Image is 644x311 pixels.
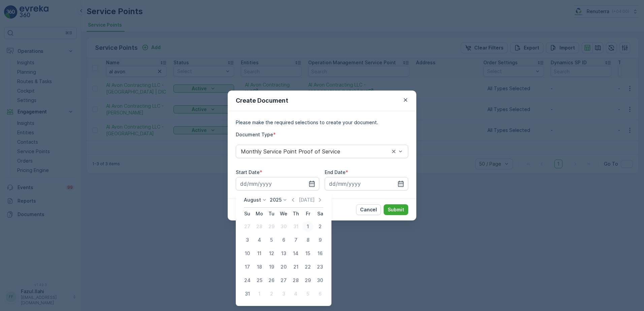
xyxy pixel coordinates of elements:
[265,208,278,220] th: Tuesday
[244,197,261,203] p: August
[278,248,289,259] div: 13
[290,208,302,220] th: Thursday
[278,235,289,245] div: 6
[236,177,319,191] input: dd/mm/yyyy
[242,288,253,299] div: 31
[302,208,314,220] th: Friday
[315,275,325,286] div: 30
[315,221,325,232] div: 2
[302,262,313,272] div: 22
[360,206,377,213] p: Cancel
[266,275,277,286] div: 26
[325,177,408,191] input: dd/mm/yyyy
[315,235,325,245] div: 9
[241,208,253,220] th: Sunday
[314,208,326,220] th: Saturday
[253,208,265,220] th: Monday
[278,208,290,220] th: Wednesday
[302,288,313,299] div: 5
[388,206,404,213] p: Submit
[242,248,253,259] div: 10
[290,248,301,259] div: 14
[278,275,289,286] div: 27
[266,248,277,259] div: 12
[290,275,301,286] div: 28
[254,221,265,232] div: 28
[242,235,253,245] div: 3
[236,119,408,126] p: Please make the required selections to create your document.
[325,169,346,175] label: End Date
[266,235,277,245] div: 5
[384,204,408,215] button: Submit
[236,169,260,175] label: Start Date
[302,248,313,259] div: 15
[278,221,289,232] div: 30
[236,132,273,137] label: Document Type
[242,262,253,272] div: 17
[315,288,325,299] div: 6
[302,221,313,232] div: 1
[270,197,282,203] p: 2025
[278,262,289,272] div: 20
[315,262,325,272] div: 23
[254,288,265,299] div: 1
[254,248,265,259] div: 11
[266,288,277,299] div: 2
[302,275,313,286] div: 29
[290,262,301,272] div: 21
[278,288,289,299] div: 3
[242,275,253,286] div: 24
[290,288,301,299] div: 4
[299,197,315,203] p: [DATE]
[236,96,288,105] p: Create Document
[266,221,277,232] div: 29
[254,262,265,272] div: 18
[290,221,301,232] div: 31
[266,262,277,272] div: 19
[254,235,265,245] div: 4
[356,204,381,215] button: Cancel
[254,275,265,286] div: 25
[242,221,253,232] div: 27
[302,235,313,245] div: 8
[290,235,301,245] div: 7
[315,248,325,259] div: 16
